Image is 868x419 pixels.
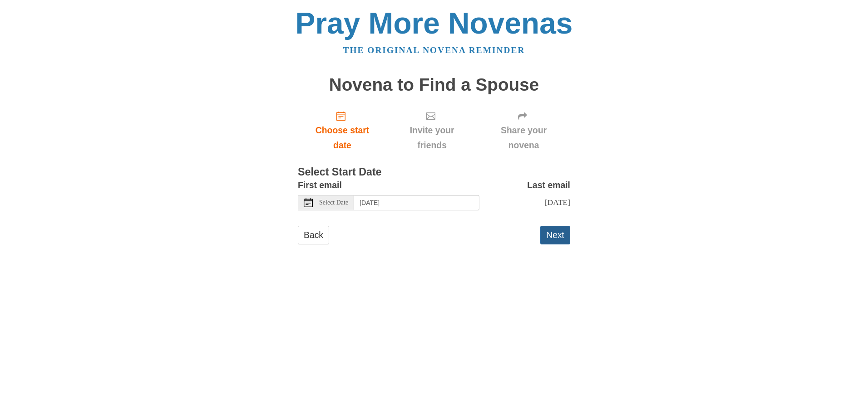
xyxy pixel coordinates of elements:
a: The original novena reminder [343,45,525,55]
button: Next [540,226,570,244]
div: Click "Next" to confirm your start date first. [387,103,477,157]
label: First email [298,178,342,193]
a: Pray More Novenas [296,6,573,40]
span: Share your novena [486,123,561,153]
a: Choose start date [298,103,387,157]
span: Select Date [319,200,348,206]
h3: Select Start Date [298,166,570,178]
span: Choose start date [307,123,378,153]
h1: Novena to Find a Spouse [298,75,570,95]
div: Click "Next" to confirm your start date first. [477,103,570,157]
label: Last email [527,178,570,193]
span: Invite your friends [396,123,468,153]
a: Back [298,226,329,244]
span: [DATE] [545,198,570,207]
